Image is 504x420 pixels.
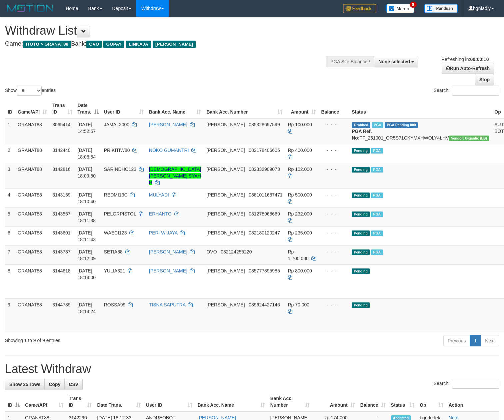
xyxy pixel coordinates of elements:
span: Rp 400.000 [288,148,312,153]
div: - - - [321,166,347,173]
span: [PERSON_NAME] [206,122,245,127]
span: Marked by bgndedek [371,148,383,154]
span: Copy 081278968669 to clipboard [249,211,280,216]
span: [PERSON_NAME] [206,230,245,235]
label: Show entries [5,86,56,96]
span: 3065414 [52,122,71,127]
td: 9 [5,298,15,332]
span: Vendor URL: https://dashboard.q2checkout.com/secure [449,136,489,141]
span: Marked by bgndedek [371,167,383,173]
th: Status: activate to sort column ascending [388,392,417,411]
a: [DEMOGRAPHIC_DATA][PERSON_NAME] SYAH R [149,167,201,185]
span: JAMAL2000 [104,122,129,127]
span: Marked by bgndedek [371,211,383,217]
span: Pending [352,268,370,274]
label: Search: [434,379,499,389]
span: Grabbed [352,122,370,128]
th: Op: activate to sort column ascending [417,392,446,411]
div: Showing 1 to 9 of 9 entries [5,334,205,344]
a: Next [481,335,499,346]
th: Balance [319,99,349,118]
span: [DATE] 18:10:40 [78,192,96,204]
span: SARINDHO123 [104,167,136,172]
span: 3142816 [52,167,71,172]
td: GRANAT88 [15,208,50,226]
span: PGA Pending [385,122,418,128]
strong: 00:00:10 [470,57,489,62]
a: NOKO GUMANTRI [149,148,189,153]
img: panduan.png [424,4,458,13]
span: [PERSON_NAME] [206,302,245,307]
span: Rp 500.000 [288,192,312,198]
span: [DATE] 18:14:24 [78,302,96,314]
span: Copy 089624427146 to clipboard [249,302,280,307]
span: 3144618 [52,268,71,273]
td: 2 [5,144,15,163]
div: - - - [321,210,347,217]
td: GRANAT88 [15,226,50,245]
span: PELORPISTOL [104,211,136,216]
span: Marked by bgndedek [371,230,383,236]
a: [PERSON_NAME] [149,122,187,127]
div: - - - [321,229,347,236]
span: Copy 082124255220 to clipboard [221,249,252,254]
span: Refreshing in: [441,57,489,62]
th: Bank Acc. Name: activate to sort column ascending [146,99,204,118]
span: [DATE] 18:12:09 [78,249,96,261]
th: Status [349,99,492,118]
span: Pending [352,302,370,308]
th: Balance: activate to sort column ascending [358,392,388,411]
span: 3142440 [52,148,71,153]
a: [PERSON_NAME] [149,268,187,273]
span: SETIA88 [104,249,123,254]
span: 8 [410,2,417,8]
a: 1 [470,335,481,346]
span: Copy 0881011687471 to clipboard [249,192,282,198]
span: 3143567 [52,211,71,216]
th: Game/API: activate to sort column ascending [15,99,50,118]
span: Rp 800.000 [288,268,312,273]
span: Marked by bgndedek [372,122,383,128]
div: - - - [321,301,347,308]
span: [DATE] 18:08:54 [78,148,96,160]
th: Game/API: activate to sort column ascending [22,392,66,411]
th: ID [5,99,15,118]
span: [PERSON_NAME] [153,41,196,48]
input: Search: [452,379,499,389]
span: Copy [49,382,60,387]
a: CSV [64,379,83,390]
th: Date Trans.: activate to sort column ascending [94,392,143,411]
div: PGA Site Balance / [326,56,374,67]
span: [PERSON_NAME] [206,211,245,216]
div: - - - [321,192,347,198]
td: 4 [5,189,15,208]
td: 3 [5,163,15,189]
b: PGA Ref. No: [352,129,372,141]
th: ID: activate to sort column descending [5,392,22,411]
span: REDMI13C [104,192,128,198]
label: Search: [434,86,499,96]
span: PRIKITIW80 [104,148,130,153]
th: Date Trans.: activate to sort column descending [75,99,101,118]
td: 7 [5,245,15,264]
span: None selected [378,59,410,64]
input: Search: [452,86,499,96]
td: 1 [5,118,15,144]
div: - - - [321,267,347,274]
td: GRANAT88 [15,298,50,332]
span: OVO [86,41,102,48]
td: GRANAT88 [15,144,50,163]
a: Show 25 rows [5,379,45,390]
span: [PERSON_NAME] [206,148,245,153]
th: Action [446,392,499,411]
span: [PERSON_NAME] [206,167,245,172]
span: ROSSA99 [104,302,126,307]
span: OVO [206,249,217,254]
span: [PERSON_NAME] [206,192,245,198]
td: TF_251001_OR5S71CKYMXHWOLY4LHV [349,118,492,144]
span: Show 25 rows [9,382,40,387]
a: Run Auto-Refresh [442,63,494,74]
th: Amount: activate to sort column ascending [285,99,318,118]
th: Amount: activate to sort column ascending [312,392,358,411]
span: ITOTO > GRANAT88 [23,41,71,48]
